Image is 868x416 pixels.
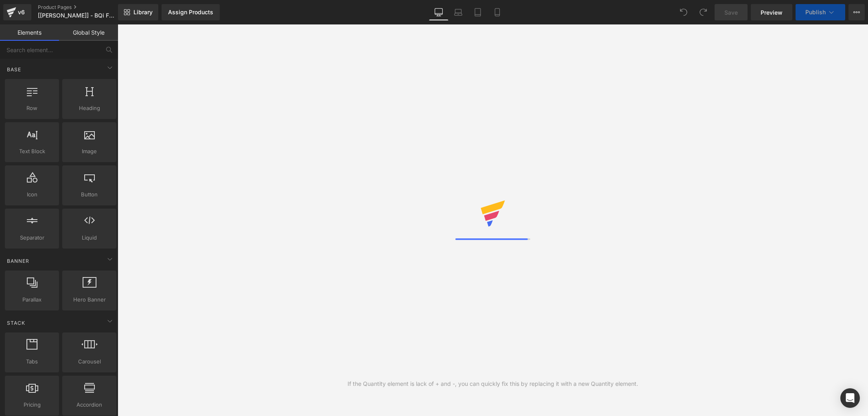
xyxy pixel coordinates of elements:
[7,104,57,112] span: Row
[6,319,26,327] span: Stack
[7,190,57,199] span: Icon
[168,9,213,15] div: Assign Products
[118,4,158,20] a: New Library
[65,147,114,156] span: Image
[65,357,114,366] span: Carousel
[7,357,57,366] span: Tabs
[468,4,488,20] a: Tablet
[65,104,114,112] span: Heading
[65,190,114,199] span: Button
[796,4,845,20] button: Publish
[6,257,30,265] span: Banner
[59,24,118,41] a: Global Style
[751,4,792,20] a: Preview
[6,66,22,73] span: Base
[16,7,26,18] div: v6
[7,401,57,409] span: Pricing
[133,9,153,16] span: Library
[65,233,114,242] span: Liquid
[724,8,738,17] span: Save
[65,401,114,409] span: Accordion
[7,295,57,304] span: Parallax
[38,12,116,19] span: [[PERSON_NAME]] - BQi Fat Tire 300 Step-over BK
[676,4,692,20] button: Undo
[38,4,131,11] a: Product Pages
[7,233,57,242] span: Separator
[695,4,711,20] button: Redo
[7,147,57,156] span: Text Block
[761,8,783,17] span: Preview
[3,4,31,20] a: v6
[840,388,860,408] div: Open Intercom Messenger
[348,379,638,388] div: If the Quantity element is lack of + and -, you can quickly fix this by replacing it with a new Q...
[65,295,114,304] span: Hero Banner
[488,4,507,20] a: Mobile
[429,4,448,20] a: Desktop
[848,4,865,20] button: More
[805,9,826,15] span: Publish
[448,4,468,20] a: Laptop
